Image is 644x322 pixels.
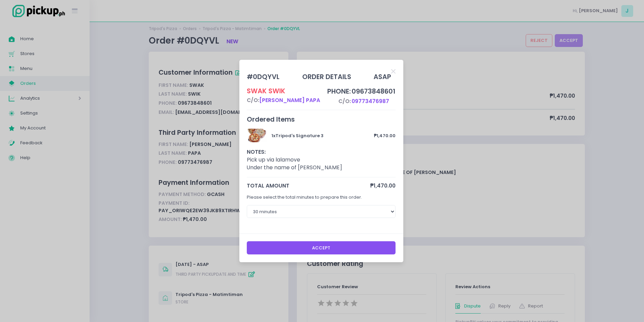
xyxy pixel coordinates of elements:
div: ASAP [374,72,391,82]
p: Please select the total minutes to prepare this order. [247,194,396,201]
div: Swak Swik [247,86,320,96]
td: phone: [327,86,351,97]
button: Accept [247,241,396,254]
span: c/o: [247,97,259,104]
span: ₱1,470.00 [370,182,396,190]
span: [PERSON_NAME] Papa [259,97,320,104]
span: 09773476987 [352,98,389,105]
div: # 0DQYVL [247,72,280,82]
span: 09673848601 [352,87,395,96]
span: total amount [247,182,370,190]
div: order details [302,72,351,82]
div: Ordered Items [247,115,396,124]
td: c/o: [327,97,351,105]
button: Close [391,68,396,74]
